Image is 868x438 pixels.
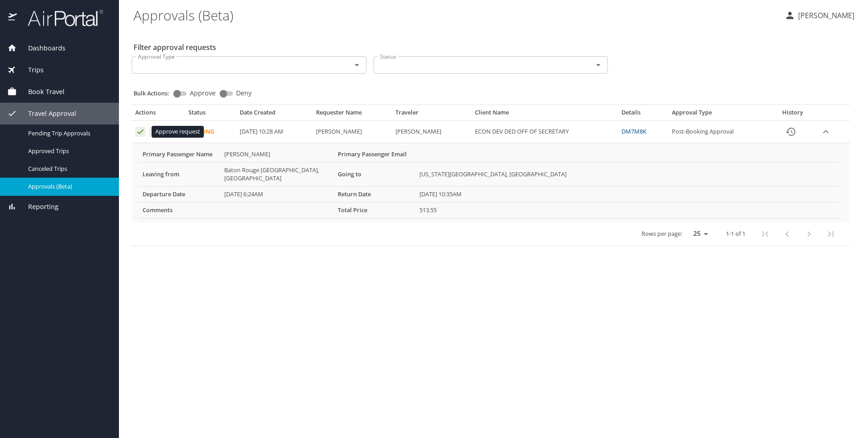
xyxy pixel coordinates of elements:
[334,202,416,218] th: Total Price
[133,1,777,29] h1: Approvals (Beta)
[17,202,59,212] span: Reporting
[334,147,416,162] th: Primary Passenger Email
[416,202,839,218] td: 513.55
[392,109,471,120] th: Traveler
[312,109,392,120] th: Requester Name
[592,59,605,71] button: Open
[686,227,711,240] select: rows per page
[149,127,159,137] button: Deny request
[334,162,416,186] th: Going to
[471,121,618,143] td: ECON DEV DED OFF OF SECRETARY
[641,231,682,237] p: Rows per page:
[770,109,816,120] th: History
[236,121,312,143] td: [DATE] 10:28 AM
[221,147,334,162] td: [PERSON_NAME]
[350,59,363,71] button: Open
[139,147,839,219] table: More info for approvals
[18,9,103,27] img: airportal-logo.png
[28,129,108,138] span: Pending Trip Approvals
[28,147,108,155] span: Approved Trips
[312,121,392,143] td: [PERSON_NAME]
[621,127,646,135] a: DM7M8K
[17,87,64,97] span: Book Travel
[139,186,221,202] th: Departure Date
[139,202,221,218] th: Comments
[17,43,65,53] span: Dashboards
[133,89,177,97] p: Bulk Actions:
[618,109,668,120] th: Details
[132,109,185,120] th: Actions
[236,109,312,120] th: Date Created
[185,121,236,143] td: Pending
[668,121,770,143] td: Post-Booking Approval
[17,65,44,75] span: Trips
[471,109,618,120] th: Client Name
[416,186,839,202] td: [DATE] 10:35AM
[780,121,802,143] button: History
[668,109,770,120] th: Approval Type
[139,162,221,186] th: Leaving from
[28,164,108,173] span: Canceled Trips
[221,162,334,186] td: Baton Rouge [GEOGRAPHIC_DATA], [GEOGRAPHIC_DATA]
[139,147,221,162] th: Primary Passenger Name
[795,10,854,21] p: [PERSON_NAME]
[221,186,334,202] td: [DATE] 6:24AM
[781,7,858,24] button: [PERSON_NAME]
[132,109,850,246] table: Approval table
[190,90,216,96] span: Approve
[133,40,216,55] h2: Filter approval requests
[236,90,252,96] span: Deny
[416,162,839,186] td: [US_STATE][GEOGRAPHIC_DATA], [GEOGRAPHIC_DATA]
[334,186,416,202] th: Return Date
[392,121,471,143] td: [PERSON_NAME]
[726,231,745,237] p: 1-1 of 1
[17,109,76,119] span: Travel Approval
[185,109,236,120] th: Status
[28,182,108,191] span: Approvals (Beta)
[819,125,833,139] button: expand row
[8,9,18,27] img: icon-airportal.png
